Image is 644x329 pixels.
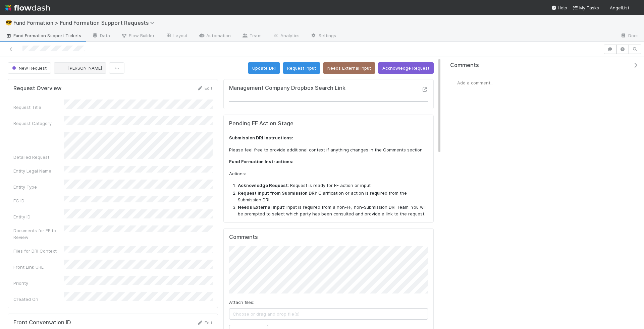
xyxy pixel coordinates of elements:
li: : Input is required from a non-FF, non-Submission DRI Team. You will be prompted to select which ... [238,204,428,217]
img: logo-inverted-e16ddd16eac7371096b0.svg [5,2,50,13]
a: Automation [193,31,236,42]
a: Flow Builder [115,31,160,42]
p: Actions: [229,171,428,177]
button: [PERSON_NAME] [54,62,106,74]
a: Docs [615,31,644,42]
li: : Request is ready for FF action or input. [238,182,428,189]
a: Analytics [267,31,305,42]
button: Update DRI [248,62,280,74]
div: Help [551,4,567,11]
span: Fund Formation > Fund Formation Support Requests [13,19,158,26]
div: Detailed Request [13,154,64,160]
strong: Submission DRI Instructions: [229,135,293,140]
h5: Pending FF Action Stage [229,120,428,127]
li: : Clarification or action is required from the Submission DRI. [238,190,428,203]
span: Flow Builder [121,32,154,39]
a: Edit [197,85,212,91]
img: avatar_892eb56c-5b5a-46db-bf0b-2a9023d0e8f8.png [632,5,639,11]
strong: Fund Formation Instructions: [229,159,293,164]
h5: Request Overview [13,85,61,92]
span: My Tasks [573,5,599,10]
div: Request Category [13,120,64,127]
a: Team [236,31,267,42]
h5: Management Company Dropbox Search Link [229,85,345,91]
strong: Needs External Input [238,204,284,210]
div: Entity Type [13,184,64,190]
a: Edit [197,320,212,325]
button: Needs External Input [323,62,375,74]
img: avatar_892eb56c-5b5a-46db-bf0b-2a9023d0e8f8.png [450,79,457,86]
h5: Comments [229,234,428,241]
span: Fund Formation Support Tickets [5,32,81,39]
a: Layout [160,31,193,42]
div: Entity ID [13,213,64,220]
button: New Request [8,62,51,74]
strong: Acknowledge Request [238,183,288,188]
div: FC ID [13,197,64,204]
button: Request Input [283,62,320,74]
a: My Tasks [573,4,599,11]
button: Acknowledge Request [378,62,434,74]
span: Comments [450,62,479,69]
div: Request Title [13,104,64,111]
strong: Request Input from Submission DRI [238,190,316,196]
div: Priority [13,280,64,286]
div: Documents for FF to Review [13,227,64,241]
div: Files for DRI Context [13,248,64,254]
span: 😎 [5,20,12,25]
p: Please feel free to provide additional context if anything changes in the Comments section. [229,147,428,153]
a: Settings [305,31,342,42]
div: Front Link URL [13,264,64,270]
div: Created On [13,296,64,303]
div: Entity Legal Name [13,168,64,174]
label: Attach files: [229,299,254,306]
span: [PERSON_NAME] [68,65,102,71]
span: New Request [11,65,47,71]
a: Data [87,31,115,42]
span: AngelList [610,5,629,10]
span: Choose or drag and drop file(s) [229,309,428,319]
h5: Front Conversation ID [13,319,71,326]
img: avatar_b467e446-68e1-4310-82a7-76c532dc3f4b.png [59,65,66,71]
span: Add a comment... [457,80,493,85]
